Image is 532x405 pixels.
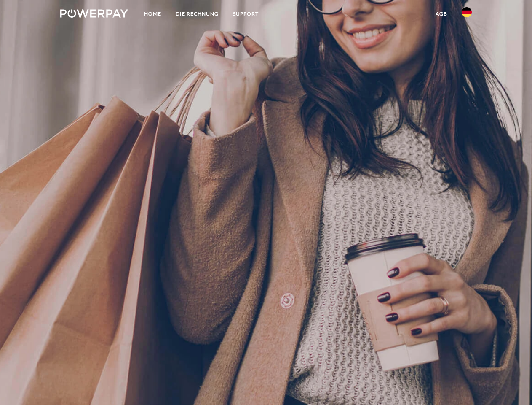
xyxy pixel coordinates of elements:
[168,6,226,22] a: DIE RECHNUNG
[428,6,454,22] a: agb
[60,9,128,18] img: logo-powerpay-white.svg
[226,6,266,22] a: SUPPORT
[462,7,472,17] img: de
[137,6,168,22] a: Home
